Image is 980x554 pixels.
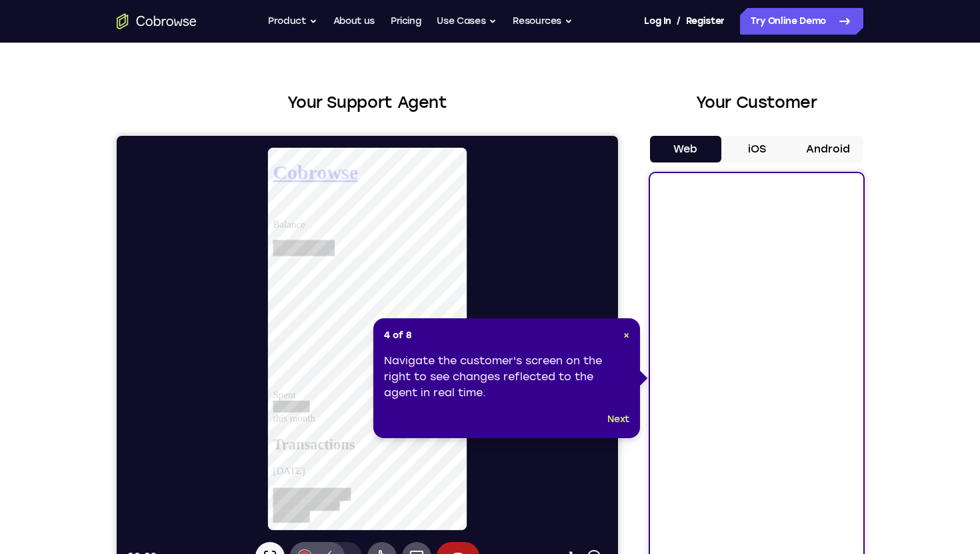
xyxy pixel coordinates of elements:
[740,8,863,35] a: Try Online Demo
[173,406,203,435] button: Annotations color
[384,329,412,342] span: 4 of 8
[650,91,863,115] h2: Your Customer
[686,8,725,35] a: Register
[623,330,629,341] span: ×
[437,8,497,35] button: Use Cases
[285,406,315,435] button: Full device
[607,412,629,427] button: Next
[320,406,363,435] button: End session
[792,136,863,162] button: Android
[644,8,671,35] a: Log In
[333,8,375,35] a: About us
[513,8,573,35] button: Resources
[117,91,618,115] h2: Your Support Agent
[224,406,245,435] button: Drawing tools menu
[139,406,168,435] button: Laser pointer
[391,8,421,35] a: Pricing
[268,8,317,35] button: Product
[199,406,228,435] button: Disappearing ink
[721,136,793,162] button: iOS
[117,13,197,29] a: Go to the home page
[251,406,280,435] button: Remote control
[650,136,721,162] button: Web
[384,353,629,401] div: Navigate the customer's screen on the right to see changes reflected to the agent in real time.
[437,408,464,434] a: Popout
[464,408,491,434] button: Device info
[677,13,681,29] span: /
[623,329,629,342] button: Close Tour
